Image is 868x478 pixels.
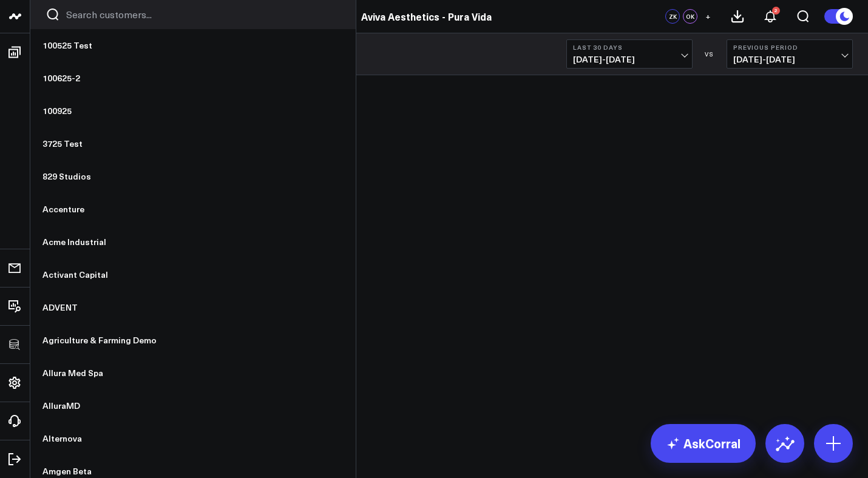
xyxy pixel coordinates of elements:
[705,12,711,21] span: +
[651,424,756,463] a: AskCorral
[30,127,356,160] a: 3725 Test
[733,55,846,64] span: [DATE] - [DATE]
[573,55,686,64] span: [DATE] - [DATE]
[700,9,715,24] button: +
[733,44,846,51] b: Previous Period
[30,226,356,258] a: Acme Industrial
[66,8,341,21] input: Search customers input
[30,422,356,455] a: Alternova
[30,193,356,226] a: Accenture
[30,62,356,95] a: 100625-2
[30,29,356,62] a: 100525 Test
[30,160,356,193] a: 829 Studios
[46,7,60,22] button: Search customers button
[699,50,721,58] div: VS
[683,9,697,24] div: OK
[30,95,356,127] a: 100925
[727,39,853,69] button: Previous Period[DATE]-[DATE]
[30,291,356,324] a: ADVENT
[30,324,356,357] a: Agriculture & Farming Demo
[30,357,356,389] a: Allura Med Spa
[30,389,356,422] a: AlluraMD
[573,44,686,51] b: Last 30 Days
[361,10,492,23] a: Aviva Aesthetics - Pura Vida
[665,9,680,24] div: ZK
[566,39,693,69] button: Last 30 Days[DATE]-[DATE]
[30,258,356,291] a: Activant Capital
[772,7,780,15] div: 2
